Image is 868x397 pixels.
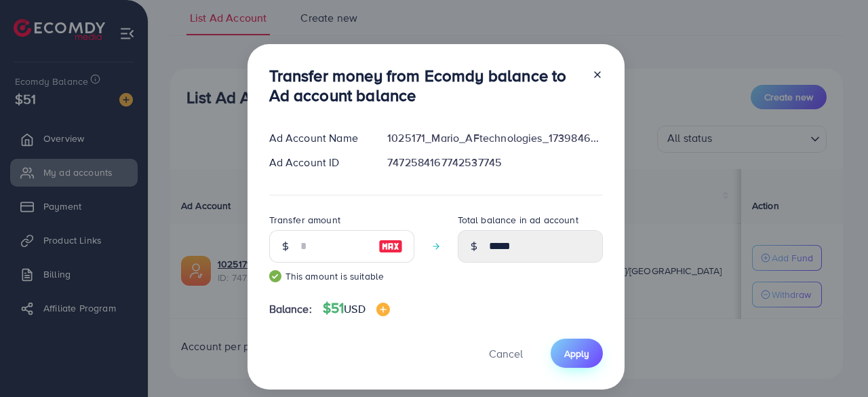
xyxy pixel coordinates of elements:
[489,346,523,361] span: Cancel
[472,339,540,368] button: Cancel
[458,213,578,227] label: Total balance in ad account
[269,66,581,105] h3: Transfer money from Ecomdy balance to Ad account balance
[269,269,414,283] small: This amount is suitable
[376,130,613,146] div: 1025171_Mario_AFtechnologies_1739846587682
[323,300,390,317] h4: $51
[376,155,613,170] div: 7472584167742537745
[378,238,403,254] img: image
[564,347,589,360] span: Apply
[810,336,858,387] iframe: Chat
[269,213,340,227] label: Transfer amount
[551,339,603,368] button: Apply
[376,303,390,316] img: image
[258,130,377,146] div: Ad Account Name
[269,270,281,282] img: guide
[258,155,377,170] div: Ad Account ID
[269,301,312,317] span: Balance:
[344,301,365,316] span: USD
